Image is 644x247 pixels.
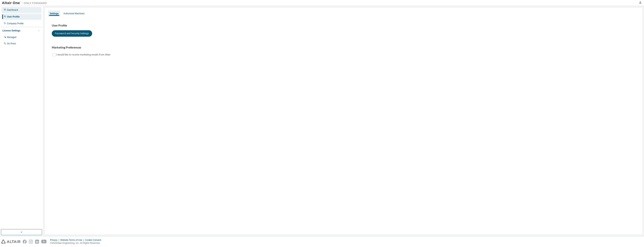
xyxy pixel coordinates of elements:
[52,30,92,37] button: Password and Security Settings
[52,24,635,27] h3: User Profile
[50,242,103,245] p: © 2025 Altair Engineering, Inc. All Rights Reserved.
[60,239,85,242] div: Website Terms of Use
[7,8,18,11] div: Dashboard
[29,240,33,244] img: instagram.svg
[2,29,20,32] div: License Settings
[7,42,16,45] div: On Prem
[7,36,16,39] div: Managed
[52,46,635,49] h3: Marketing Preferences
[50,239,60,242] div: Privacy
[50,12,59,15] div: Settings
[85,239,103,242] div: Cookie Consent
[23,240,27,244] img: facebook.svg
[7,22,24,25] div: Company Profile
[35,240,39,244] img: linkedin.svg
[2,1,49,5] img: Altair One
[7,15,20,18] div: User Profile
[63,12,84,15] div: Authorized Machines
[56,52,111,57] label: I would like to receive marketing emails from Altair
[1,240,20,244] img: altair_logo.svg
[41,240,47,244] img: youtube.svg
